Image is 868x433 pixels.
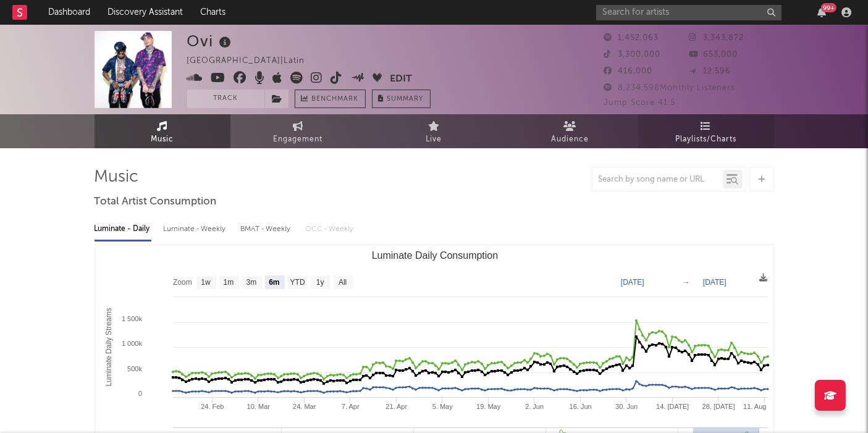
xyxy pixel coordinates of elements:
[476,403,501,410] text: 19. May
[138,390,141,397] text: 0
[290,279,305,287] text: YTD
[386,403,407,410] text: 21. Apr
[173,279,192,287] text: Zoom
[246,403,270,410] text: 10. Mar
[230,114,366,148] a: Engagement
[293,403,316,410] text: 24. Mar
[95,114,230,148] a: Music
[121,315,142,322] text: 1 500k
[621,278,644,287] text: [DATE]
[121,340,142,347] text: 1 000k
[201,403,224,410] text: 24. Feb
[604,67,653,75] span: 416,000
[689,67,731,75] span: 12,596
[426,132,442,147] span: Live
[390,72,412,87] button: Edit
[604,34,659,42] span: 1,452,063
[95,219,151,240] div: Luminate - Daily
[223,279,234,287] text: 1m
[604,84,736,92] span: 8,234,598 Monthly Listeners
[551,132,589,147] span: Audience
[502,114,638,148] a: Audience
[95,195,217,209] span: Total Artist Consumption
[295,90,366,108] a: Benchmark
[274,132,323,147] span: Engagement
[743,403,766,410] text: 11. Aug
[366,114,502,148] a: Live
[702,403,735,410] text: 28. [DATE]
[817,7,826,17] button: 99+
[615,403,638,410] text: 30. Jun
[241,219,293,240] div: BMAT - Weekly
[372,90,431,108] button: Summary
[312,92,359,107] span: Benchmark
[592,175,723,185] input: Search by song name or URL
[341,403,359,410] text: 7. Apr
[316,279,324,287] text: 1y
[127,365,142,372] text: 500k
[675,132,736,147] span: Playlists/Charts
[187,90,264,108] button: Track
[596,5,782,20] input: Search for artists
[689,34,744,42] span: 3,343,872
[432,403,453,410] text: 5. May
[246,279,256,287] text: 3m
[387,96,424,103] span: Summary
[569,403,591,410] text: 16. Jun
[201,279,211,287] text: 1w
[689,51,738,59] span: 653,000
[604,99,676,107] span: Jump Score: 41.5
[371,250,498,261] text: Luminate Daily Consumption
[525,403,544,410] text: 2. Jun
[269,279,279,287] text: 6m
[151,132,174,147] span: Music
[187,31,235,51] div: Ovi
[703,278,727,287] text: [DATE]
[656,403,689,410] text: 14. [DATE]
[604,51,661,59] span: 3,300,000
[339,279,347,287] text: All
[187,54,319,69] div: [GEOGRAPHIC_DATA] | Latin
[104,308,112,386] text: Luminate Daily Streams
[683,278,690,287] text: →
[638,114,774,148] a: Playlists/Charts
[164,219,229,240] div: Luminate - Weekly
[821,3,836,12] div: 99 +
